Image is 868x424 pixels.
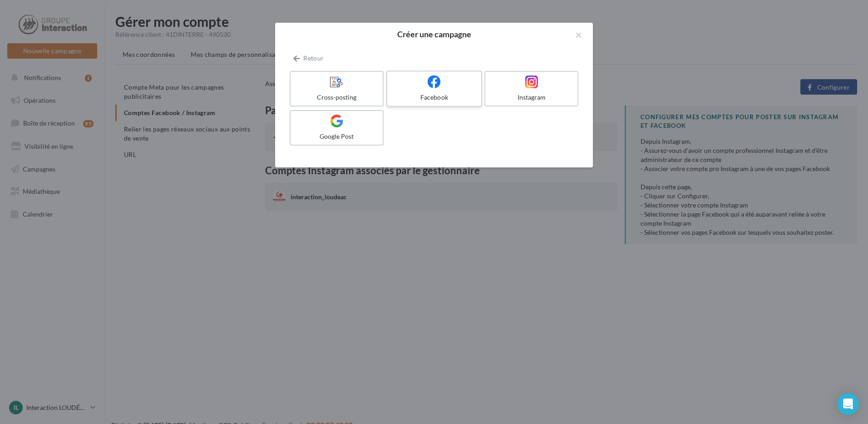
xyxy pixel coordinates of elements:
[294,132,379,141] div: Google Post
[290,53,327,64] button: Retour
[391,93,477,102] div: Facebook
[294,93,379,102] div: Cross-posting
[489,93,574,102] div: Instagram
[837,393,859,415] div: Open Intercom Messenger
[290,30,578,38] h2: Créer une campagne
